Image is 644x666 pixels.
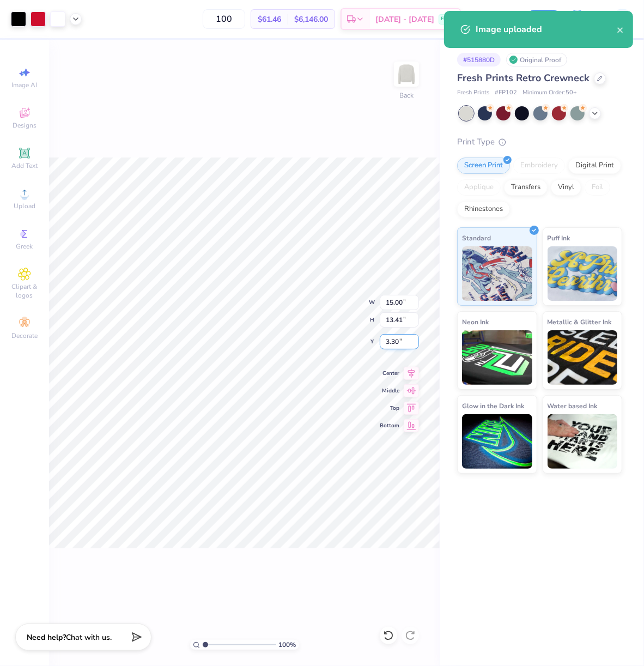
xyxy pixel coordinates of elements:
[457,201,510,217] div: Rhinestones
[399,90,414,100] div: Back
[11,161,38,170] span: Add Text
[380,404,399,412] span: Top
[457,71,590,84] span: Fresh Prints Retro Crewneck
[380,370,399,377] span: Center
[294,14,328,25] span: $6,146.00
[5,282,44,300] span: Clipart & logos
[13,121,37,130] span: Designs
[476,23,617,36] div: Image uploaded
[548,316,612,328] span: Metallic & Glitter Ink
[203,9,245,29] input: – –
[548,414,618,469] img: Water based Ink
[457,179,501,196] div: Applique
[27,632,66,643] strong: Need help?
[396,63,417,85] img: Back
[16,242,33,251] span: Greek
[548,246,618,301] img: Puff Ink
[513,158,565,174] div: Embroidery
[380,422,399,429] span: Bottom
[375,14,434,25] span: [DATE] - [DATE]
[457,53,501,66] div: # 515880D
[548,232,570,244] span: Puff Ink
[380,387,399,395] span: Middle
[506,53,567,66] div: Original Proof
[551,179,581,196] div: Vinyl
[568,158,621,174] div: Digital Print
[504,179,548,196] div: Transfers
[457,136,622,148] div: Print Type
[462,400,524,411] span: Glow in the Dark Ink
[495,88,517,98] span: # FP102
[585,179,610,196] div: Foil
[12,81,38,89] span: Image AI
[462,232,491,244] span: Standard
[523,88,577,98] span: Minimum Order: 50 +
[548,400,598,411] span: Water based Ink
[457,158,510,174] div: Screen Print
[14,202,35,210] span: Upload
[66,632,112,643] span: Chat with us.
[462,414,532,469] img: Glow in the Dark Ink
[258,14,281,25] span: $61.46
[279,640,296,650] span: 100 %
[548,330,618,385] img: Metallic & Glitter Ink
[462,330,532,385] img: Neon Ink
[11,331,38,340] span: Decorate
[617,23,624,36] button: close
[457,88,489,98] span: Fresh Prints
[462,316,489,328] span: Neon Ink
[466,8,520,30] input: Untitled Design
[462,246,532,301] img: Standard
[441,15,452,23] span: FREE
